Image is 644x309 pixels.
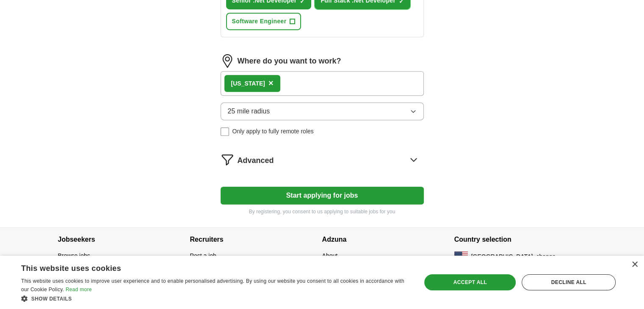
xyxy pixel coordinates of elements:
[238,55,341,67] label: Where do you want to work?
[454,228,586,251] h4: Country selection
[268,78,274,88] span: ×
[238,155,274,166] span: Advanced
[221,153,234,166] img: filter
[536,252,556,261] button: change
[221,54,234,68] img: location.png
[228,106,270,116] span: 25 mile radius
[21,294,409,303] div: Show details
[21,278,404,292] span: This website uses cookies to improve user experience and to enable personalised advertising. By u...
[221,208,424,215] p: By registering, you consent to us applying to suitable jobs for you
[221,187,424,204] button: Start applying for jobs
[522,274,616,290] div: Decline all
[268,77,274,90] button: ×
[424,274,516,290] div: Accept all
[631,262,638,268] div: Close
[231,80,265,87] strong: [US_STATE]
[232,127,314,136] span: Only apply to fully remote roles
[221,127,229,136] input: Only apply to fully remote roles
[454,251,468,262] img: US flag
[322,252,338,259] a: About
[471,252,533,261] span: [GEOGRAPHIC_DATA]
[21,261,388,273] div: This website uses cookies
[190,252,216,259] a: Post a job
[226,13,301,30] button: Software Engineer
[232,17,287,26] span: Software Engineer
[221,102,424,120] button: 25 mile radius
[31,296,72,302] span: Show details
[66,287,92,292] a: Read more, opens a new window
[58,252,90,259] a: Browse jobs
